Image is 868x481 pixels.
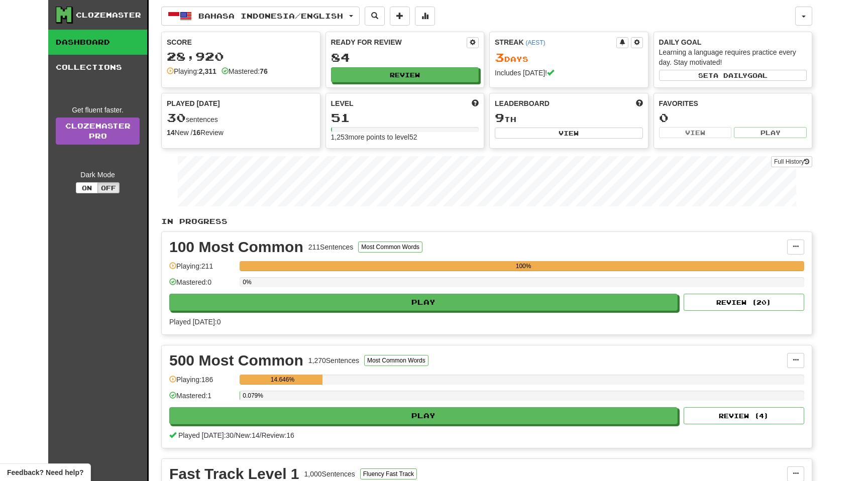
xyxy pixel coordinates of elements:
button: On [76,182,98,193]
span: Open feedback widget [7,467,83,477]
button: Review (20) [684,294,804,311]
div: Clozemaster [76,10,141,20]
div: 84 [331,51,479,64]
div: Ready for Review [331,37,467,47]
div: Favorites [659,98,807,108]
div: 100 Most Common [169,239,303,255]
div: Mastered: 0 [169,277,235,294]
div: Playing: 211 [169,261,235,278]
div: 500 Most Common [169,353,303,368]
div: sentences [167,111,315,125]
button: View [495,128,643,139]
div: 28,920 [167,50,315,63]
div: Learning a language requires practice every day. Stay motivated! [659,47,807,67]
div: Playing: 186 [169,375,235,391]
div: 100% [243,261,804,271]
div: 0 [659,111,807,124]
div: Get fluent faster. [56,105,140,115]
span: Played [DATE]: 0 [169,318,221,326]
span: 9 [495,110,504,125]
div: Playing: [167,66,216,76]
span: Played [DATE] [167,98,220,108]
strong: 76 [260,67,268,75]
button: Review (4) [684,407,804,424]
button: Search sentences [365,7,385,26]
span: 30 [167,110,186,125]
div: 211 Sentences [308,242,354,252]
button: Play [169,294,678,311]
span: Leaderboard [495,98,550,108]
button: Play [169,407,678,424]
strong: 16 [192,129,200,137]
button: Review [331,67,479,82]
button: Most Common Words [358,242,422,253]
p: In Progress [161,216,812,226]
div: 1,000 Sentences [304,469,355,479]
span: Played [DATE]: 30 [178,431,234,439]
button: Most Common Words [364,355,428,366]
span: / [234,431,236,439]
a: ClozemasterPro [56,117,140,145]
span: Level [331,98,354,108]
div: Score [167,37,315,47]
a: Dashboard [48,30,147,55]
span: / [260,431,262,439]
div: Day s [495,51,643,64]
div: Mastered: 1 [169,391,235,407]
button: Bahasa Indonesia/English [161,7,360,26]
button: Play [734,127,807,138]
a: (AEST) [525,39,545,46]
button: View [659,127,732,138]
div: Includes [DATE]! [495,68,643,78]
span: a daily [713,72,747,79]
div: 14.646% [243,375,322,385]
div: Dark Mode [56,170,140,180]
a: Collections [48,55,147,80]
div: New / Review [167,128,315,138]
div: Streak [495,37,616,47]
span: This week in points, UTC [636,98,643,108]
button: Fluency Fast Track [360,468,417,479]
div: 1,270 Sentences [308,355,359,366]
div: Daily Goal [659,37,807,47]
button: Full History [771,156,812,167]
div: th [495,111,643,125]
div: 1,253 more points to level 52 [331,132,479,142]
button: Add sentence to collection [390,7,410,26]
button: Seta dailygoal [659,70,807,81]
span: 3 [495,50,504,64]
div: 51 [331,111,479,124]
button: Off [97,182,120,193]
div: Mastered: [222,66,268,76]
span: New: 14 [236,431,259,439]
span: Review: 16 [261,431,294,439]
strong: 14 [167,129,175,137]
span: Bahasa Indonesia / English [198,12,343,20]
strong: 2,311 [199,67,216,75]
button: More stats [415,7,435,26]
span: Score more points to level up [472,98,479,108]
